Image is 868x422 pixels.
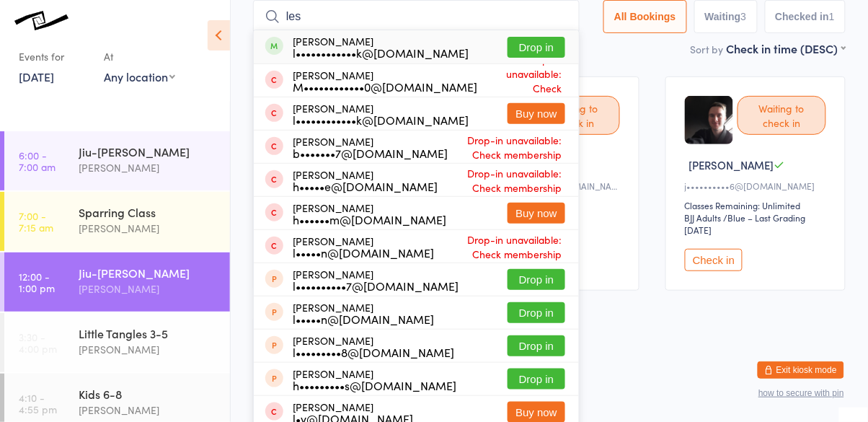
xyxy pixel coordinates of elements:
a: 12:00 -1:00 pmJiu-[PERSON_NAME][PERSON_NAME] [4,252,230,312]
time: 12:00 - 1:00 pm [19,271,55,294]
img: Knots Jiu-Jitsu [14,11,68,30]
div: [PERSON_NAME] [293,169,438,192]
div: [PERSON_NAME] [293,202,446,225]
div: l•••••••••8@[DOMAIN_NAME] [293,346,454,358]
button: Drop in [508,302,565,323]
div: Little Tangles 3-5 [79,325,218,341]
div: j••••••••••6@[DOMAIN_NAME] [685,180,831,192]
time: 4:10 - 4:55 pm [19,392,57,415]
span: Drop-in unavailable: Check membership [434,229,565,265]
div: [PERSON_NAME] [79,341,218,358]
a: 7:00 -7:15 amSparring Class[PERSON_NAME] [4,192,230,251]
div: Any location [104,69,175,84]
div: Check in time (DESC) [727,40,846,56]
div: Sparring Class [79,204,218,220]
div: l•••••n@[DOMAIN_NAME] [293,247,434,258]
button: Exit kiosk mode [758,361,844,379]
button: Buy now [508,203,565,224]
div: [PERSON_NAME] [293,69,477,92]
span: Drop-in unavailable: Check membership [438,162,565,198]
div: [PERSON_NAME] [79,159,218,176]
div: M••••••••••••0@[DOMAIN_NAME] [293,81,477,92]
button: Buy now [508,103,565,124]
div: [PERSON_NAME] [293,335,454,358]
div: Kids 6-8 [79,386,218,402]
button: Drop in [508,269,565,290]
div: [PERSON_NAME] [293,35,469,58]
div: [PERSON_NAME] [79,402,218,418]
div: h••••••m@[DOMAIN_NAME] [293,214,446,225]
div: At [104,45,175,69]
a: [DATE] [19,69,54,84]
div: BJJ Adults [685,211,722,224]
a: 3:30 -4:00 pmLittle Tangles 3-5[PERSON_NAME] [4,313,230,372]
div: l••••••••••7@[DOMAIN_NAME] [293,280,459,291]
div: [PERSON_NAME] [293,102,469,126]
div: [PERSON_NAME] [293,302,434,325]
div: Events for [19,45,89,69]
div: [PERSON_NAME] [79,220,218,237]
button: Drop in [508,369,565,390]
time: 6:00 - 7:00 am [19,149,56,172]
div: [PERSON_NAME] [293,136,448,159]
div: [PERSON_NAME] [293,235,434,258]
div: h•••••••••s@[DOMAIN_NAME] [293,379,456,391]
button: Drop in [508,37,565,58]
time: 7:00 - 7:15 am [19,210,53,233]
span: Drop-in unavailable: Check membership [477,48,565,113]
div: Jiu-[PERSON_NAME] [79,144,218,159]
div: h•••••e@[DOMAIN_NAME] [293,180,438,192]
div: l••••••••••••k@[DOMAIN_NAME] [293,114,469,126]
div: [PERSON_NAME] [293,368,456,391]
div: Waiting to check in [738,96,826,135]
a: 6:00 -7:00 amJiu-[PERSON_NAME][PERSON_NAME] [4,131,230,190]
div: Classes Remaining: Unlimited [685,199,831,211]
span: [PERSON_NAME] [689,157,774,172]
div: l••••••••••••k@[DOMAIN_NAME] [293,47,469,58]
button: how to secure with pin [758,388,844,398]
span: Drop-in unavailable: Check membership [448,129,565,165]
div: l•••••n@[DOMAIN_NAME] [293,313,434,325]
div: b•••••••7@[DOMAIN_NAME] [293,147,448,159]
time: 3:30 - 4:00 pm [19,331,57,354]
div: [PERSON_NAME] [293,268,459,291]
div: Jiu-[PERSON_NAME] [79,265,218,281]
div: 3 [741,11,747,22]
div: [PERSON_NAME] [79,281,218,297]
button: Check in [685,249,743,271]
button: Drop in [508,335,565,356]
label: Sort by [691,42,724,56]
img: image1649967413.png [685,96,733,144]
div: 1 [829,11,835,22]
